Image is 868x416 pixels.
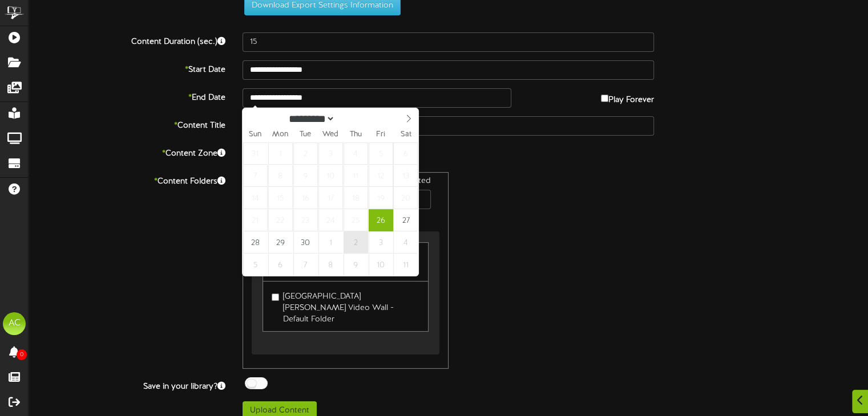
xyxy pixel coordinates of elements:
span: September 23, 2025 [293,209,318,231]
span: October 1, 2025 [318,231,343,254]
span: September 17, 2025 [318,187,343,209]
span: September 28, 2025 [243,231,268,254]
span: September 13, 2025 [393,165,418,187]
span: Fri [368,131,393,138]
span: August 31, 2025 [243,142,268,165]
label: Play Forever [601,88,654,106]
div: AC [3,312,26,335]
span: September 30, 2025 [293,231,318,254]
span: October 9, 2025 [344,254,368,276]
span: September 20, 2025 [393,187,418,209]
span: September 25, 2025 [344,209,368,231]
span: October 2, 2025 [344,231,368,254]
span: September 2, 2025 [293,142,318,165]
span: September 29, 2025 [268,231,293,254]
span: October 11, 2025 [393,254,418,276]
span: October 6, 2025 [268,254,293,276]
span: Thu [343,131,368,138]
span: Wed [318,131,343,138]
span: 0 [17,349,27,360]
span: Tue [293,131,318,138]
span: September 10, 2025 [318,165,343,187]
label: Content Zone [20,144,234,160]
span: Mon [268,131,293,138]
label: Start Date [20,60,234,76]
span: September 4, 2025 [344,142,368,165]
span: October 7, 2025 [293,254,318,276]
span: September 3, 2025 [318,142,343,165]
span: October 3, 2025 [369,231,393,254]
input: [GEOGRAPHIC_DATA][PERSON_NAME] Video Wall - Default Folder [272,293,279,301]
span: September 18, 2025 [344,187,368,209]
span: September 8, 2025 [268,165,293,187]
span: September 9, 2025 [293,165,318,187]
span: October 10, 2025 [369,254,393,276]
span: September 11, 2025 [344,165,368,187]
span: September 21, 2025 [243,209,268,231]
span: September 26, 2025 [369,209,393,231]
span: October 4, 2025 [393,231,418,254]
span: September 7, 2025 [243,165,268,187]
input: Play Forever [601,95,608,102]
span: October 5, 2025 [243,254,268,276]
span: Sat [393,131,418,138]
label: Content Duration (sec.) [20,32,234,48]
span: September 22, 2025 [268,209,293,231]
span: October 8, 2025 [318,254,343,276]
span: September 16, 2025 [293,187,318,209]
a: Download Export Settings Information [239,1,401,10]
label: Content Folders [20,172,234,187]
input: Year [335,113,376,125]
span: Sun [243,131,268,138]
label: Save in your library? [20,377,234,393]
span: September 14, 2025 [243,187,268,209]
span: September 15, 2025 [268,187,293,209]
label: End Date [20,88,234,104]
span: September 12, 2025 [369,165,393,187]
label: [GEOGRAPHIC_DATA][PERSON_NAME] Video Wall - Default Folder [272,287,419,325]
label: Content Title [20,116,234,132]
span: September 19, 2025 [369,187,393,209]
span: September 1, 2025 [268,142,293,165]
span: September 5, 2025 [369,142,393,165]
span: September 6, 2025 [393,142,418,165]
span: September 24, 2025 [318,209,343,231]
span: September 27, 2025 [393,209,418,231]
input: Title of this Content [243,116,654,136]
